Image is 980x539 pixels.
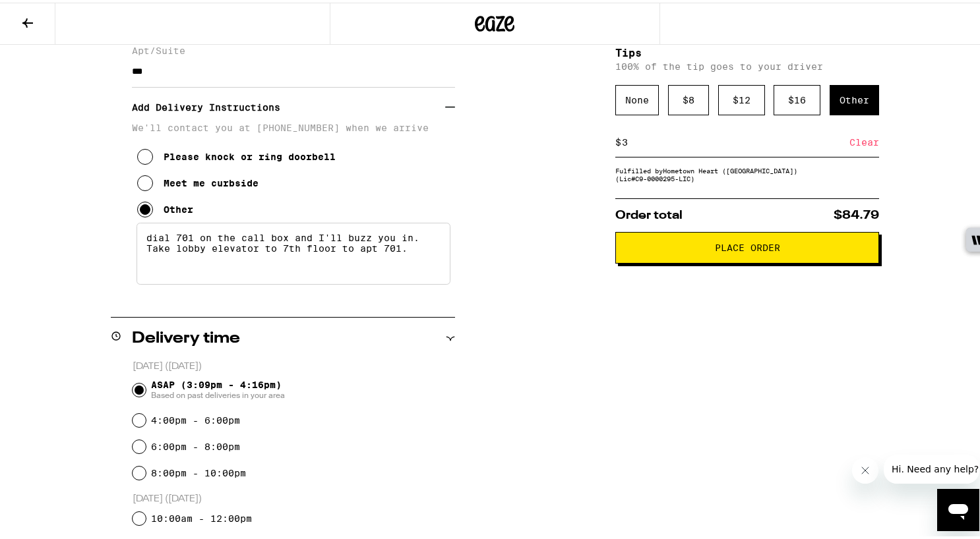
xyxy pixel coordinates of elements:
[615,45,879,56] h5: Tips
[137,167,259,194] button: Meet me curbside
[133,490,455,503] p: [DATE] ([DATE])
[668,82,709,113] div: $ 8
[718,82,765,113] div: $ 12
[852,455,878,481] iframe: Close message
[132,120,455,130] p: We'll contact you at [PHONE_NUMBER] when we arrive
[132,328,240,344] h2: Delivery time
[132,43,455,53] label: Apt/Suite
[137,141,336,167] button: Please knock or ring doorbell
[151,439,240,449] label: 6:00pm - 8:00pm
[151,412,240,423] label: 4:00pm - 6:00pm
[834,207,879,219] span: $84.79
[774,82,820,113] div: $ 16
[937,486,979,528] iframe: Button to launch messaging window
[164,175,259,186] div: Meet me curbside
[615,82,659,113] div: None
[621,134,849,146] input: 0
[615,207,683,219] span: Order total
[132,90,445,120] h3: Add Delivery Instructions
[615,125,621,154] div: $
[137,194,193,220] button: Other
[849,125,879,154] div: Clear
[615,59,879,69] p: 100% of the tip goes to your driver
[615,164,879,180] div: Fulfilled by Hometown Heart ([GEOGRAPHIC_DATA]) (Lic# C9-0000295-LIC )
[715,241,780,250] span: Place Order
[133,358,455,370] p: [DATE] ([DATE])
[151,387,285,398] span: Based on past deliveries in your area
[151,465,246,476] label: 8:00pm - 10:00pm
[615,229,879,261] button: Place Order
[151,511,252,521] label: 10:00am - 12:00pm
[884,452,979,481] iframe: Message from company
[830,82,879,113] div: Other
[151,377,285,398] span: ASAP (3:09pm - 4:16pm)
[164,202,193,212] div: Other
[164,149,336,159] div: Please knock or ring doorbell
